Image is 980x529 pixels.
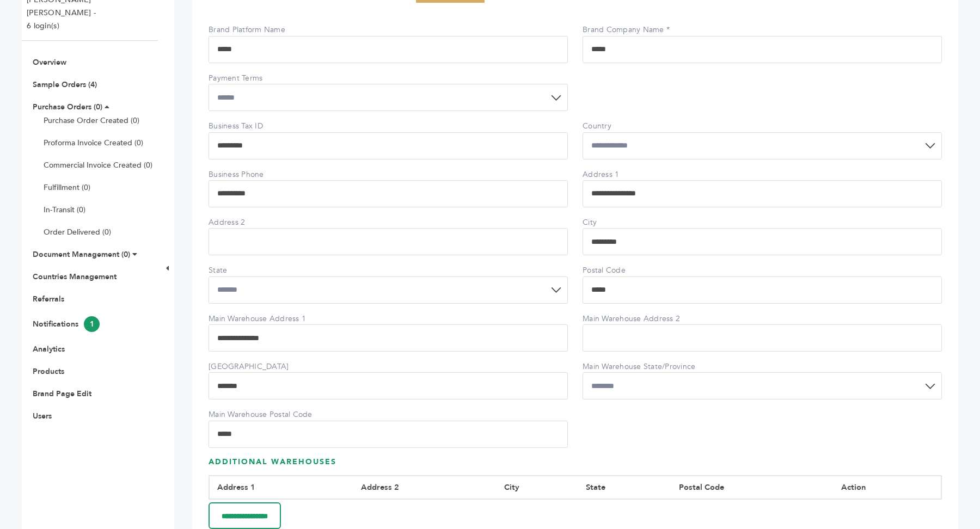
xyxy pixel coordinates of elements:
[209,361,289,372] label: [GEOGRAPHIC_DATA]
[209,121,285,132] label: Business Tax ID
[84,316,100,332] span: 1
[44,182,90,193] a: Fulfillment (0)
[33,79,97,90] a: Sample Orders (4)
[44,205,85,215] a: In-Transit (0)
[209,217,285,228] label: Address 2
[44,115,139,126] a: Purchase Order Created (0)
[583,313,680,324] label: Main Warehouse Address 2
[44,160,152,170] a: Commercial Invoice Created (0)
[671,476,833,499] th: Postal Code
[209,457,942,476] h3: Additional Warehouses
[33,57,66,67] a: Overview
[33,366,64,377] a: Products
[44,227,111,237] a: Order Delivered (0)
[583,361,696,372] label: Main Warehouse State/Province
[583,121,659,132] label: Country
[209,313,306,324] label: Main Warehouse Address 1
[33,102,102,112] a: Purchase Orders (0)
[209,265,285,276] label: State
[44,138,143,148] a: Proforma Invoice Created (0)
[209,409,313,420] label: Main Warehouse Postal Code
[583,169,659,180] label: Address 1
[497,476,578,499] th: City
[33,272,117,282] a: Countries Management
[209,476,353,499] th: Address 1
[583,24,670,35] label: Brand Company Name
[33,389,91,399] a: Brand Page Edit
[583,265,659,276] label: Postal Code
[583,217,659,228] label: City
[209,169,285,180] label: Business Phone
[33,344,65,354] a: Analytics
[353,476,497,499] th: Address 2
[834,476,941,499] th: Action
[209,73,285,84] label: Payment Terms
[33,294,64,304] a: Referrals
[33,319,100,329] a: Notifications1
[33,411,52,421] a: Users
[209,24,285,35] label: Brand Platform Name
[578,476,671,499] th: State
[33,249,130,260] a: Document Management (0)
